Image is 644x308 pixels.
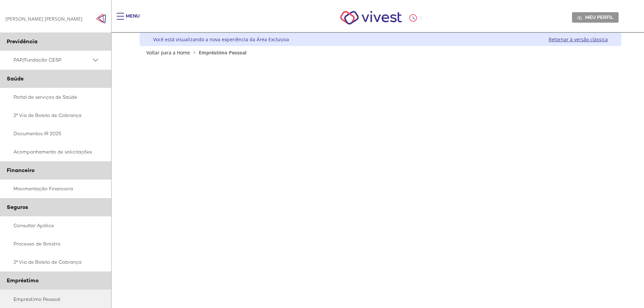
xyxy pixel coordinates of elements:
img: Meu perfil [577,15,582,20]
div: Menu [126,13,140,26]
img: Fechar menu [96,14,106,24]
a: Meu perfil [572,12,619,22]
span: Financeiro [7,167,34,174]
span: > [191,49,197,56]
div: Você está visualizando a nova experiência da Área Exclusiva [153,36,289,43]
span: Previdência [7,38,38,45]
div: [PERSON_NAME] [PERSON_NAME] [5,16,82,22]
div: : [409,14,423,22]
span: Click to close side navigation. [96,14,106,24]
span: Empréstimo [7,277,39,284]
span: Saúde [7,75,24,82]
a: Retornar à versão clássica [549,36,608,43]
span: PAP/Fundação CESP [14,56,91,64]
span: Empréstimo Pessoal [199,49,246,56]
a: Voltar para a Home [146,49,190,56]
img: Vivest [333,3,409,32]
span: Seguros [7,204,28,211]
span: Meu perfil [585,14,613,20]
